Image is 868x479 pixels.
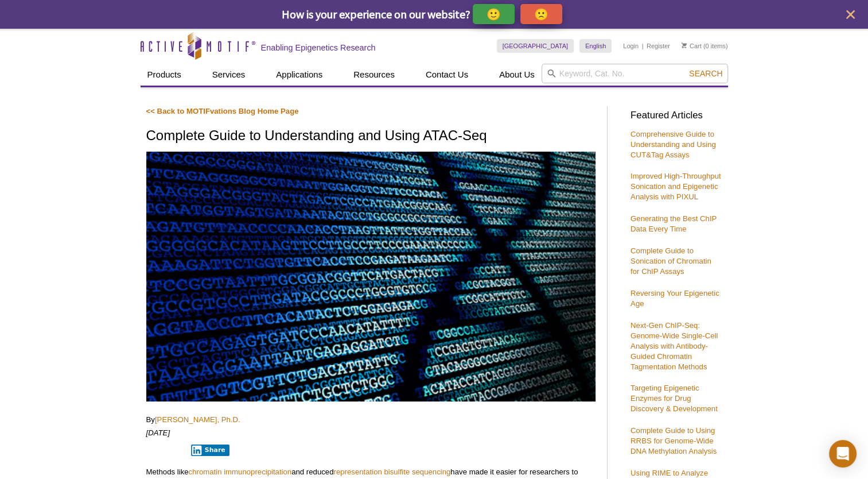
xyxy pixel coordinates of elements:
[486,7,501,21] p: 🙂
[630,214,717,233] a: Generating the Best ChIP Data Every Time
[146,428,170,437] em: [DATE]
[492,64,542,86] a: About Us
[829,440,857,468] div: Open Intercom Messenger
[630,130,716,159] a: Comprehensive Guide to Understanding and Using CUT&Tag Assays
[542,64,728,83] input: Keyword, Cat. No.
[630,172,721,201] a: Improved High-Throughput Sonication and Epigenetic Analysis with PIXUL
[419,64,475,86] a: Contact Us
[647,42,670,50] a: Register
[623,42,639,50] a: Login
[630,321,718,371] a: Next-Gen ChIP-Seq: Genome-Wide Single-Cell Analysis with Antibody-Guided Chromatin Tagmentation M...
[630,111,722,121] h3: Featured Articles
[630,426,717,455] a: Complete Guide to Using RRBS for Genome-Wide DNA Methylation Analysis
[146,128,595,145] h1: Complete Guide to Understanding and Using ATAC-Seq
[205,64,252,86] a: Services
[630,289,719,308] a: Reversing Your Epigenetic Age
[146,444,184,455] iframe: X Post Button
[347,64,402,86] a: Resources
[155,415,240,424] a: [PERSON_NAME], Ph.D.
[141,64,188,86] a: Products
[843,7,858,22] button: close
[630,384,718,413] a: Targeting Epigenetic Enzymes for Drug Discovery & Development
[642,39,644,53] li: |
[189,468,292,476] a: chromatin immunoprecipitation
[497,39,574,53] a: [GEOGRAPHIC_DATA]
[146,152,595,401] img: ATAC-Seq
[146,415,595,425] p: By
[269,64,329,86] a: Applications
[282,7,470,21] span: How is your experience on our website?
[579,39,612,53] a: English
[630,246,711,276] a: Complete Guide to Sonication of Chromatin for ChIP Assays
[333,468,450,476] a: representation bisulfite sequencing
[682,43,687,48] img: Your Cart
[682,42,702,50] a: Cart
[682,39,728,53] li: (0 items)
[534,7,548,21] p: 🙁
[191,445,229,456] button: Share
[689,69,722,78] span: Search
[686,68,726,79] button: Search
[146,107,299,115] a: << Back to MOTIFvations Blog Home Page
[261,43,376,53] h2: Enabling Epigenetics Research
